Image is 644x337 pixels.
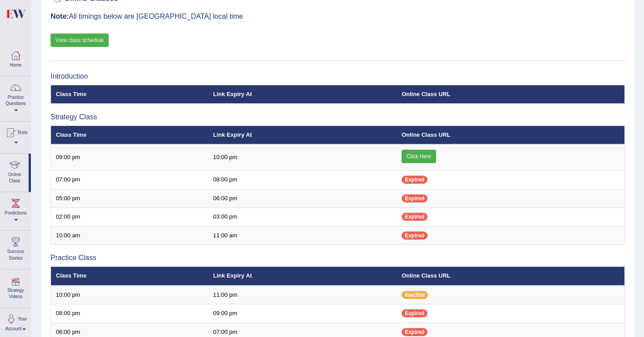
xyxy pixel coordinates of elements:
a: Online Class [0,154,29,189]
a: Tests [0,122,31,151]
th: Link Expiry At [208,85,397,104]
a: Practice Questions [0,76,31,118]
th: Class Time [51,85,208,104]
th: Online Class URL [397,85,624,104]
span: Inactive [402,291,428,299]
td: 08:00 pm [51,304,208,323]
td: 10:00 am [51,226,208,245]
span: Expired [402,176,428,184]
b: Note: [51,13,69,20]
td: 10:00 pm [51,286,208,304]
a: Your Account [0,308,31,337]
a: Home [0,44,31,73]
h3: Strategy Class [51,113,625,121]
span: Expired [402,309,428,317]
a: Strategy Videos [0,270,31,305]
h3: Introduction [51,72,625,80]
td: 11:00 pm [208,286,397,304]
td: 07:00 pm [51,171,208,190]
th: Link Expiry At [208,267,397,286]
a: Predictions [0,192,31,227]
td: 02:00 pm [51,208,208,227]
th: Class Time [51,267,208,286]
td: 09:00 pm [51,144,208,171]
th: Link Expiry At [208,126,397,144]
td: 08:00 pm [208,171,397,190]
th: Class Time [51,126,208,144]
td: 09:00 pm [208,304,397,323]
span: Expired [402,213,428,221]
h3: All timings below are [GEOGRAPHIC_DATA] local time [51,13,625,21]
span: Expired [402,328,428,336]
td: 11:00 am [208,226,397,245]
th: Online Class URL [397,267,624,286]
h3: Practice Class [51,254,625,262]
span: Expired [402,232,428,240]
td: 06:00 pm [208,189,397,208]
a: View class schedule [51,34,109,47]
th: Online Class URL [397,126,624,144]
a: Success Stories [0,231,31,266]
td: 05:00 pm [51,189,208,208]
span: Expired [402,194,428,202]
td: 10:00 pm [208,144,397,171]
td: 03:00 pm [208,208,397,227]
a: Click Here [402,150,436,163]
